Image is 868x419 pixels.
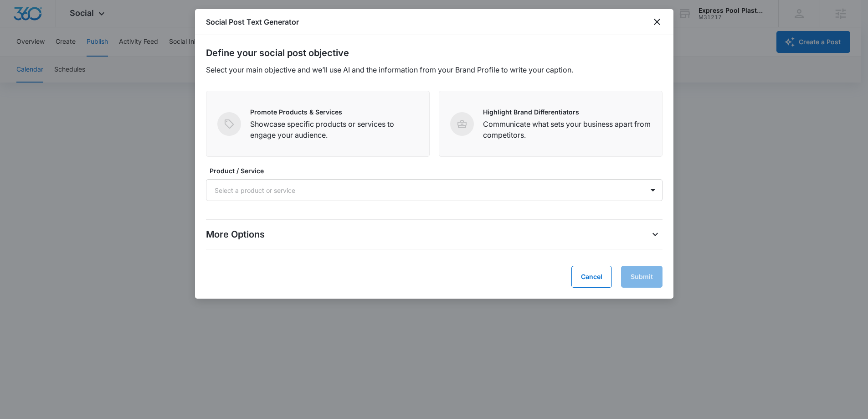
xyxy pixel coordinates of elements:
[648,227,663,242] button: More Options
[206,16,299,27] h1: Social Post Text Generator
[483,119,651,140] p: Communicate what sets your business apart from competitors.
[206,228,265,241] p: More Options
[210,166,666,176] label: Product / Service
[571,266,612,288] button: Cancel
[206,46,663,60] h2: Define your social post objective
[250,107,418,117] p: Promote Products & Services
[483,107,651,117] p: Highlight Brand Differentiators
[206,64,663,75] p: Select your main objective and we’ll use AI and the information from your Brand Profile to write ...
[250,119,418,140] p: Showcase specific products or services to engage your audience.
[652,16,663,27] button: close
